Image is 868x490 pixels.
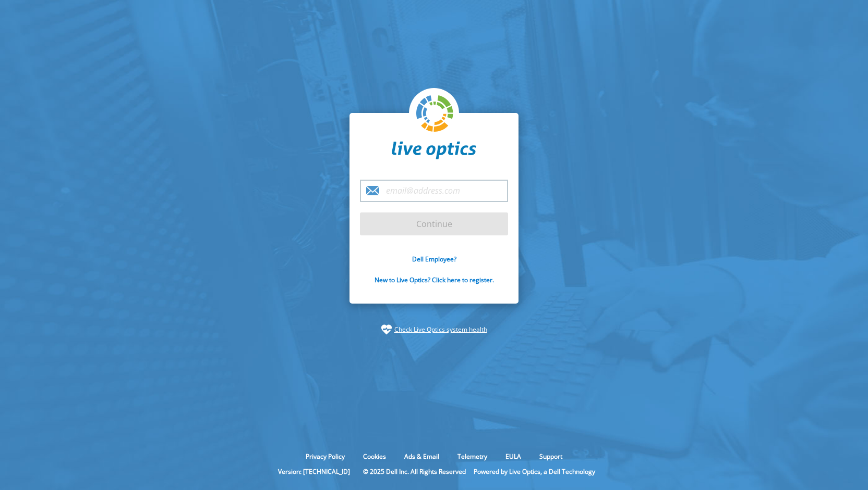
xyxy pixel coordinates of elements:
img: liveoptics-logo.svg [416,95,454,133]
li: © 2025 Dell Inc. All Rights Reserved [358,467,471,476]
a: New to Live Optics? Click here to register. [375,275,494,284]
a: EULA [498,452,529,461]
a: Privacy Policy [298,452,353,461]
a: Telemetry [450,452,495,461]
li: Version: [TECHNICAL_ID] [273,467,355,476]
img: status-check-icon.svg [381,324,392,335]
a: Ads & Email [396,452,447,461]
a: Check Live Optics system health [394,324,487,335]
a: Cookies [355,452,394,461]
li: Powered by Live Optics, a Dell Technology [474,467,595,476]
a: Dell Employee? [412,255,456,263]
input: email@address.com [360,180,508,202]
img: liveoptics-word.svg [392,141,476,160]
a: Support [532,452,570,461]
